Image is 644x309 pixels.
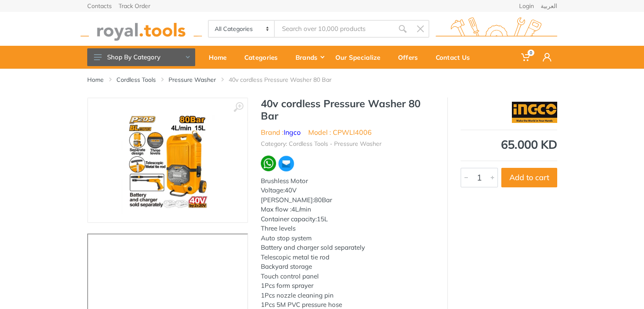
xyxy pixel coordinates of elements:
[278,155,295,172] img: ma.webp
[261,127,301,137] li: Brand :
[275,20,393,38] input: Site search
[430,46,482,69] a: Contact Us
[238,48,290,66] div: Categories
[203,48,238,66] div: Home
[290,48,329,66] div: Brands
[392,46,430,69] a: Offers
[229,75,344,84] li: 40v cordless Pressure Washer 80 Bar
[528,50,534,56] span: 0
[238,46,290,69] a: Categories
[261,156,276,171] img: wa.webp
[114,107,221,214] img: Royal Tools - 40v cordless Pressure Washer 80 Bar
[461,139,557,150] div: 65.000 KD
[329,46,392,69] a: Our Specialize
[87,3,112,9] a: Contacts
[329,48,392,66] div: Our Specialize
[261,97,434,122] h1: 40v cordless Pressure Washer 80 Bar
[116,75,156,84] a: Cordless Tools
[308,127,372,137] li: Model : CPWLI4006
[169,75,216,84] a: Pressure Washer
[501,168,557,187] button: Add to cart
[430,48,482,66] div: Contact Us
[203,46,238,69] a: Home
[209,21,275,37] select: Category
[519,3,534,9] a: Login
[392,48,430,66] div: Offers
[512,102,557,123] img: Ingco
[87,48,195,66] button: Shop By Category
[541,3,557,9] a: العربية
[515,46,537,69] a: 0
[87,75,104,84] a: Home
[119,3,150,9] a: Track Order
[80,17,202,41] img: royal.tools Logo
[284,128,301,136] a: Ingco
[87,75,557,84] nav: breadcrumb
[436,17,557,41] img: royal.tools Logo
[261,139,381,148] li: Category: Cordless Tools - Pressure Washer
